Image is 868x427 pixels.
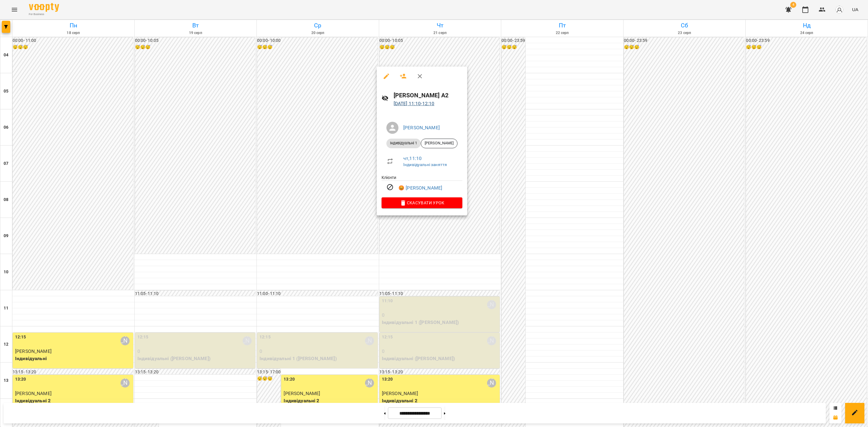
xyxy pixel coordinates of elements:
[382,197,462,208] button: Скасувати Урок
[394,91,462,100] h6: [PERSON_NAME] А2
[398,184,442,192] a: 😡 [PERSON_NAME]
[386,199,458,206] span: Скасувати Урок
[386,184,394,191] svg: Візит скасовано
[382,174,462,198] ul: Клієнти
[394,101,435,106] a: [DATE] 11:10-12:10
[403,125,440,130] a: [PERSON_NAME]
[386,140,421,146] span: Індивідуальні 1
[421,140,457,146] span: [PERSON_NAME]
[403,162,447,167] a: Індивідуальні заняття
[403,155,422,161] a: чт , 11:10
[421,139,458,148] div: [PERSON_NAME]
